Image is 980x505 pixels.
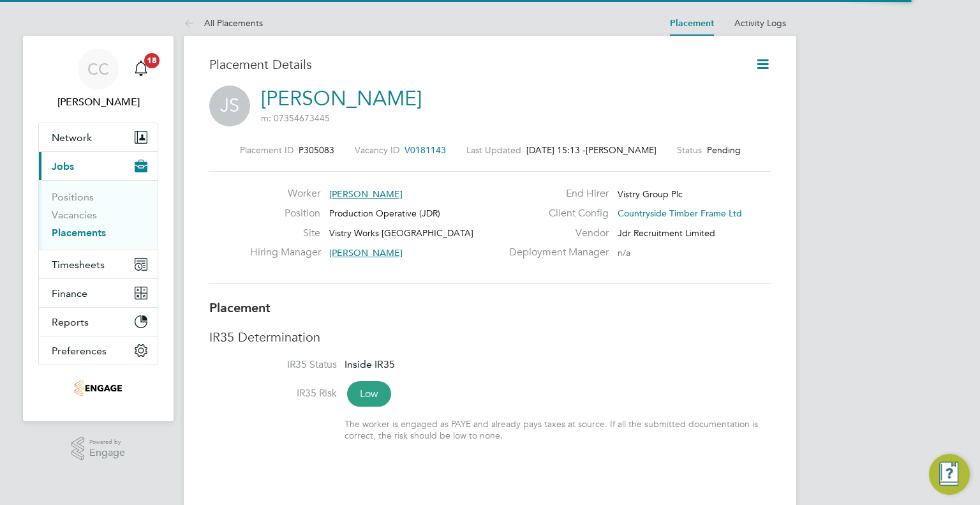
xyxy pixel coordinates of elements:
[929,454,970,495] button: Engage Resource Center
[677,144,702,156] label: Status
[128,49,154,89] a: 18
[329,227,473,239] span: Vistry Works [GEOGRAPHIC_DATA]
[586,144,657,156] span: [PERSON_NAME]
[501,227,609,240] label: Vendor
[39,250,158,278] button: Timesheets
[52,316,89,328] span: Reports
[329,207,440,219] span: Production Operative (JDR)
[39,308,158,336] button: Reports
[250,246,320,259] label: Hiring Manager
[39,336,158,365] button: Preferences
[52,287,87,299] span: Finance
[329,188,403,200] span: [PERSON_NAME]
[618,247,630,259] span: n/a
[209,387,337,400] label: IR35 Risk
[299,144,334,156] span: P305083
[89,448,125,458] span: Engage
[355,144,399,156] label: Vacancy ID
[52,191,94,203] a: Positions
[38,378,158,398] a: Go to home page
[670,18,714,29] a: Placement
[144,53,160,68] span: 18
[52,227,106,239] a: Placements
[38,49,158,110] a: CC[PERSON_NAME]
[52,259,105,271] span: Timesheets
[250,207,320,220] label: Position
[501,207,609,220] label: Client Config
[87,61,109,77] span: CC
[250,187,320,200] label: Worker
[261,86,422,111] a: [PERSON_NAME]
[250,227,320,240] label: Site
[261,112,330,124] span: m: 07354673445
[38,94,158,110] span: Chelsea Clarke
[23,36,174,421] nav: Main navigation
[52,345,107,357] span: Preferences
[209,300,271,315] b: Placement
[618,207,742,219] span: Countryside Timber Frame Ltd
[329,247,403,259] span: [PERSON_NAME]
[209,86,250,126] span: JS
[52,160,74,172] span: Jobs
[618,188,683,200] span: Vistry Group Plc
[347,381,391,407] span: Low
[209,56,736,73] h3: Placement Details
[345,418,771,441] div: The worker is engaged as PAYE and already pays taxes at source. If all the submitted documentatio...
[39,152,158,180] button: Jobs
[501,187,609,200] label: End Hirer
[240,144,293,156] label: Placement ID
[405,144,446,156] span: V0181143
[466,144,521,156] label: Last Updated
[345,358,395,370] span: Inside IR35
[39,123,158,151] button: Network
[209,329,771,345] h3: IR35 Determination
[71,437,126,461] a: Powered byEngage
[707,144,741,156] span: Pending
[209,358,337,372] label: IR35 Status
[501,246,609,259] label: Deployment Manager
[618,227,715,239] span: Jdr Recruitment Limited
[89,437,125,448] span: Powered by
[52,132,92,144] span: Network
[184,17,263,29] a: All Placements
[39,279,158,307] button: Finance
[74,378,122,398] img: jdr-logo-retina.png
[734,17,786,29] a: Activity Logs
[52,209,97,221] a: Vacancies
[39,180,158,250] div: Jobs
[526,144,586,156] span: [DATE] 15:13 -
